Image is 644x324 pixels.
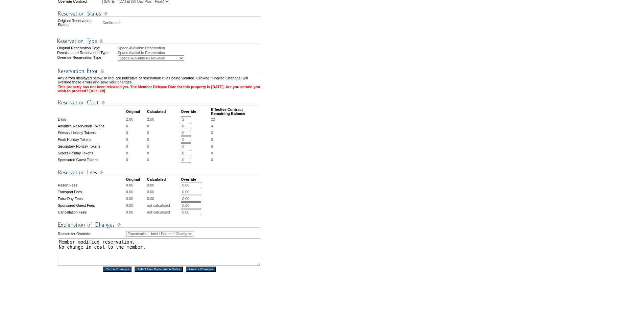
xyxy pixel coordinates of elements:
img: Reservation Fees [58,168,261,177]
td: Effective Contract Remaining Balance [211,107,261,116]
img: Reservation Status [58,9,261,18]
td: This property has not been released yet. The Member Release Date for this property is [DATE]. Are... [58,85,261,93]
td: 0 [126,150,146,156]
td: 0 [147,157,180,163]
td: Sponsored Guest Fees [58,202,125,208]
div: Space Available Reservation [118,51,261,55]
td: Any errors displayed below, in red, are indicative of reservation rules being violated. Clicking ... [58,76,261,84]
td: Advance Reservation Tokens [58,123,125,129]
span: 0 [211,158,213,162]
td: 2.00 [147,116,180,122]
td: Resort Fees [58,182,125,188]
div: Space Available Reservation [118,46,261,50]
td: 0.00 [126,182,146,188]
span: 0 [211,144,213,148]
input: Finalize Changes [186,267,216,272]
td: Select Holiday Tokens [58,150,125,156]
td: Original [126,107,146,116]
td: 0.00 [147,182,180,188]
span: 0 [211,151,213,155]
td: not calculated [147,202,180,208]
div: Original Reservation Type [57,46,117,50]
span: 22 [211,117,215,121]
img: Explanation of Changes [58,221,261,229]
input: Cancel Changes [103,267,132,272]
input: Select New Reservation Dates [135,267,183,272]
td: 0 [126,143,146,149]
div: Recalculated Reservation Type [57,51,117,55]
td: 0 [147,123,180,129]
td: Override [181,177,210,181]
span: 0 [211,138,213,142]
img: Reservation Type [57,37,260,45]
td: 0.00 [147,196,180,202]
td: Extra Day Fees [58,196,125,202]
div: Override Reservation Type [57,55,117,61]
td: 0.00 [126,202,146,208]
td: Calculated [147,177,180,181]
td: 0 [147,150,180,156]
td: Confirmed [102,19,261,27]
td: Reason for Override: [58,230,125,238]
td: 0 [147,143,180,149]
span: 0 [211,131,213,135]
td: Transport Fees [58,189,125,195]
td: Secondary Holiday Tokens [58,143,125,149]
td: Peak Holiday Tokens [58,136,125,143]
td: 0 [126,157,146,163]
td: Sponsored Guest Tokens [58,157,125,163]
td: 0.00 [147,189,180,195]
td: Primary Holiday Tokens [58,130,125,136]
td: 0 [147,130,180,136]
td: Override [181,107,210,116]
td: 0.00 [126,196,146,202]
td: 0.00 [126,189,146,195]
td: 0 [126,136,146,143]
td: Cancellation Fees [58,209,125,215]
td: 0 [126,123,146,129]
img: Reservation Errors [58,67,261,75]
td: Original [126,177,146,181]
td: 0 [126,130,146,136]
td: 0 [147,136,180,143]
img: Reservation Cost [58,98,261,107]
td: Calculated [147,107,180,116]
span: 4 [211,124,213,128]
td: Days [58,116,125,122]
td: Original Reservation Status [58,19,102,27]
td: not calculated [147,209,180,215]
td: 0.00 [126,209,146,215]
td: 2.00 [126,116,146,122]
